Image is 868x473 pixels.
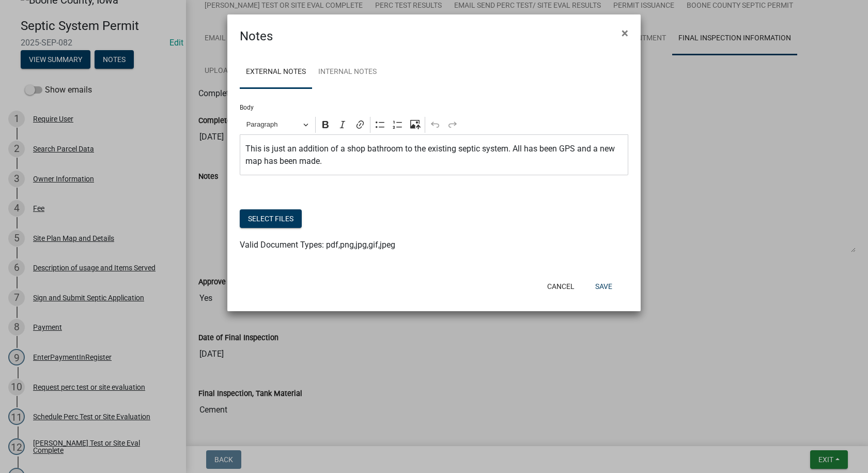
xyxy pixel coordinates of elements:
p: This is just an addition of a shop bathroom to the existing septic system. All has been GPS and a... [245,143,623,167]
a: Internal Notes [312,56,383,89]
span: Valid Document Types: pdf,png,jpg,gif,jpeg [240,240,395,250]
button: Close [613,19,637,48]
a: External Notes [240,56,312,89]
button: Paragraph, Heading [242,117,313,133]
button: Cancel [539,277,583,296]
button: Save [587,277,621,296]
span: Paragraph [246,118,300,131]
h4: Notes [240,27,273,45]
div: Editor editing area: main. Press Alt+0 for help. [240,134,628,175]
span: × [622,26,628,40]
label: Body [240,104,254,111]
div: Editor toolbar [240,115,628,134]
button: Select files [240,209,302,228]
